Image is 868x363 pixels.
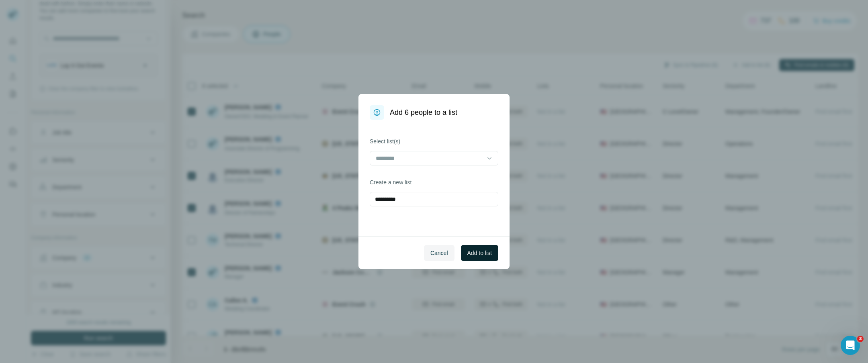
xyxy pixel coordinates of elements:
span: 3 [857,336,864,342]
span: Cancel [430,249,448,257]
h1: Add 6 people to a list [390,107,457,118]
iframe: Intercom live chat [841,336,860,355]
label: Create a new list [370,178,498,186]
label: Select list(s) [370,137,498,145]
span: Add to list [467,249,492,257]
button: Add to list [461,245,498,261]
button: Cancel [424,245,454,261]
